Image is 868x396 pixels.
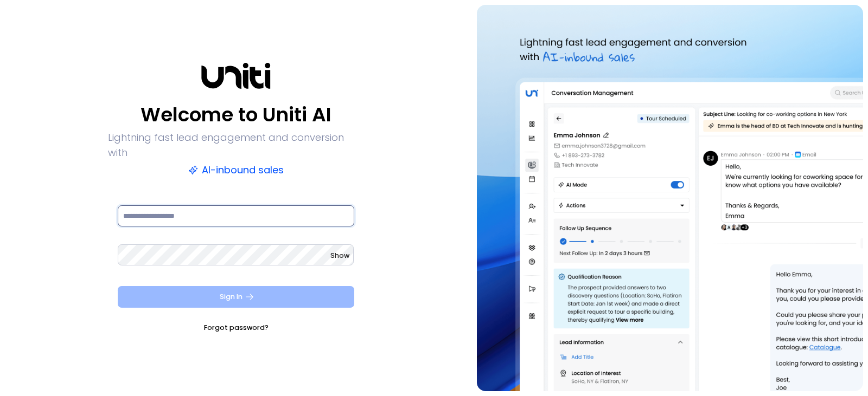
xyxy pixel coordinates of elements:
[477,5,863,391] img: auth-hero.png
[204,322,269,333] a: Forgot password?
[108,130,364,160] p: Lightning fast lead engagement and conversion with
[118,286,354,308] button: Sign In
[330,251,349,260] span: Show
[141,102,331,128] p: Welcome to Uniti AI
[330,250,349,261] button: Show
[188,163,284,178] p: AI-inbound sales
